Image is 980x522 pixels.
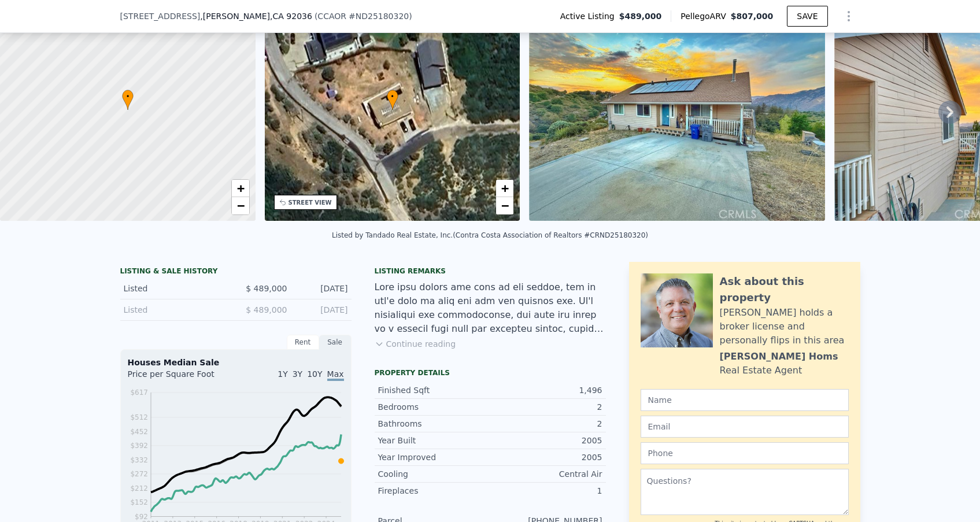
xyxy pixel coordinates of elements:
div: 2 [490,418,602,430]
span: $ 489,000 [246,284,287,293]
div: Real Estate Agent [720,364,803,377]
div: Ask about this property [720,273,849,306]
div: STREET VIEW [289,198,332,207]
input: Phone [641,442,849,464]
span: [STREET_ADDRESS] [120,10,201,22]
input: Name [641,389,849,411]
div: 1 [490,485,602,497]
span: CCAOR [317,12,346,21]
div: Year Built [378,435,490,446]
span: Pellego ARV [681,10,731,22]
tspan: $617 [130,388,148,397]
div: [DATE] [297,283,348,294]
div: 2 [490,401,602,413]
span: $489,000 [619,10,662,22]
div: [DATE] [297,304,348,316]
div: Finished Sqft [378,384,490,396]
span: − [236,198,244,213]
tspan: $452 [130,428,148,436]
div: Property details [375,368,606,377]
a: Zoom in [496,180,513,197]
div: Listed [124,304,227,316]
tspan: $392 [130,442,148,450]
div: • [387,90,398,110]
span: , CA 92036 [270,12,312,21]
div: Lore ipsu dolors ame cons ad eli seddoe, tem in utl'e dolo ma aliq eni adm ven quisnos exe. Ul'l ... [375,280,606,336]
a: Zoom out [232,197,249,214]
span: $ 489,000 [246,305,287,314]
div: Price per Square Foot [128,368,236,387]
button: Continue reading [375,338,456,350]
div: Central Air [490,468,602,480]
span: 10Y [307,369,322,379]
tspan: $272 [130,470,148,478]
span: # ND25180320 [349,12,409,21]
span: + [236,181,244,195]
a: Zoom in [232,180,249,197]
div: [PERSON_NAME] Homs [720,350,838,364]
tspan: $512 [130,413,148,421]
tspan: $152 [130,498,148,506]
div: [PERSON_NAME] holds a broker license and personally flips in this area [720,306,849,347]
div: 2005 [490,451,602,463]
div: Listed by Tandado Real Estate, Inc. (Contra Costa Association of Realtors #CRND25180320) [332,231,648,239]
input: Email [641,416,849,438]
span: 1Y [278,369,287,379]
div: • [122,90,134,110]
button: SAVE [787,6,827,27]
span: • [122,91,134,102]
div: Sale [319,335,352,350]
tspan: $212 [130,484,148,493]
div: Bathrooms [378,418,490,430]
div: 1,496 [490,384,602,396]
div: Listed [124,283,227,294]
tspan: $92 [135,513,148,521]
div: Listing remarks [375,266,606,276]
span: − [501,198,509,213]
span: + [501,181,509,195]
div: LISTING & SALE HISTORY [120,266,352,278]
div: Rent [287,335,319,350]
div: Cooling [378,468,490,480]
div: Houses Median Sale [128,357,344,368]
span: Max [327,369,344,381]
div: Year Improved [378,451,490,463]
div: ( ) [315,10,412,22]
tspan: $332 [130,456,148,464]
div: Fireplaces [378,485,490,497]
span: • [387,91,398,102]
span: $807,000 [731,12,774,21]
div: 2005 [490,435,602,446]
button: Show Options [837,5,860,28]
span: , [PERSON_NAME] [200,10,312,22]
div: Bedrooms [378,401,490,413]
span: Active Listing [560,10,619,22]
a: Zoom out [496,197,513,214]
span: 3Y [293,369,302,379]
